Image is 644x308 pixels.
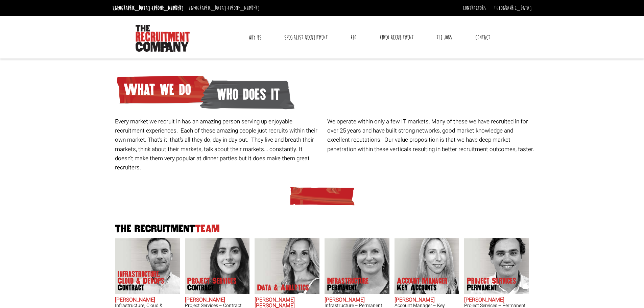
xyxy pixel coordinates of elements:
[397,278,448,291] p: Account Manager
[257,284,309,291] p: Data & Analytics
[113,224,532,234] h2: The Recruitment
[136,25,190,52] img: The Recruitment Company
[464,297,529,303] h2: [PERSON_NAME]
[115,297,180,303] h2: [PERSON_NAME]
[375,29,419,46] a: Video Recruitment
[464,238,529,294] img: Sam McKay does Project Services Permanent
[327,117,534,154] p: We operate within only a few IT markets. Many of these we have recruited in for over 25 years and...
[118,271,172,291] p: Infrastructure, Cloud & DevOps
[470,29,495,46] a: Contact
[187,278,237,291] p: Project Services
[115,238,180,294] img: Adam Eshet does Infrastructure, Cloud & DevOps Contract
[325,238,389,294] img: Amanda Evans's Our Infrastructure Permanent
[395,297,459,303] h2: [PERSON_NAME]
[255,238,319,294] img: Anna-Maria Julie does Data & Analytics
[118,284,172,291] span: Contract
[187,3,261,14] li: [GEOGRAPHIC_DATA]:
[494,4,532,12] a: [GEOGRAPHIC_DATA]
[195,223,220,234] span: Team
[279,29,333,46] a: Specialist Recruitment
[325,303,389,308] h3: Infrastructure – Permanent
[111,3,185,14] li: [GEOGRAPHIC_DATA]:
[463,4,486,12] a: Contractors
[431,29,457,46] a: The Jobs
[185,238,249,294] img: Claire Sheerin does Project Services Contract
[187,284,237,291] span: Contract
[397,284,448,291] span: Key Accounts
[327,278,369,291] p: Infrastructure
[115,117,322,172] p: Every market we recruit in has an amazing person serving up enjoyable recruitment experiences. Ea...
[345,29,361,46] a: RPO
[185,303,250,308] h3: Project Services – Contract
[243,29,266,46] a: Why Us
[467,284,516,291] span: Permanent
[325,297,389,303] h2: [PERSON_NAME]
[152,4,184,12] a: [PHONE_NUMBER]
[394,238,459,294] img: Frankie Gaffney's our Account Manager Key Accounts
[464,303,529,308] h3: Project Services – Permanent
[533,145,534,153] span: .
[467,278,516,291] p: Project Services
[185,297,250,303] h2: [PERSON_NAME]
[327,284,369,291] span: Permanent
[228,4,260,12] a: [PHONE_NUMBER]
